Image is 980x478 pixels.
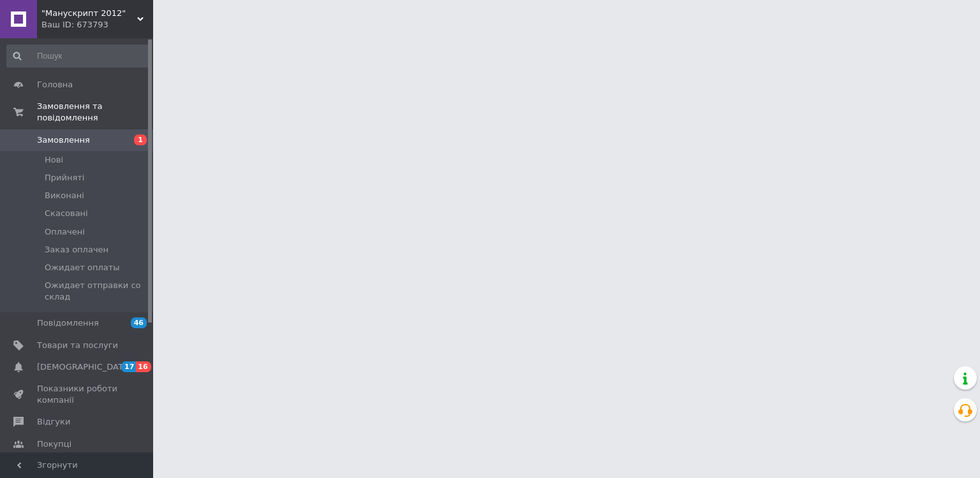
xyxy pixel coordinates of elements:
div: Ваш ID: 673793 [41,19,153,31]
span: 46 [131,317,147,328]
span: Покупці [37,438,71,450]
span: Повідомлення [37,317,99,329]
span: 1 [134,134,147,145]
span: Оплачені [45,226,85,238]
span: [DEMOGRAPHIC_DATA] [37,361,131,373]
span: Замовлення та повідомлення [37,101,153,124]
span: Скасовані [45,208,88,219]
span: Ожидает оплаты [45,262,120,273]
span: "Манускрипт 2012" [41,8,137,19]
span: Нові [45,154,63,166]
span: Ожидает отправки со склад [45,280,149,303]
input: Пошук [6,45,151,68]
span: Заказ оплачен [45,244,108,256]
span: Головна [37,79,73,91]
span: Прийняті [45,172,84,184]
span: Відгуки [37,416,70,428]
span: Товари та послуги [37,340,118,351]
span: Показники роботи компанії [37,383,118,406]
span: 17 [121,361,136,372]
span: Виконані [45,190,84,201]
span: 16 [136,361,151,372]
span: Замовлення [37,134,90,146]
